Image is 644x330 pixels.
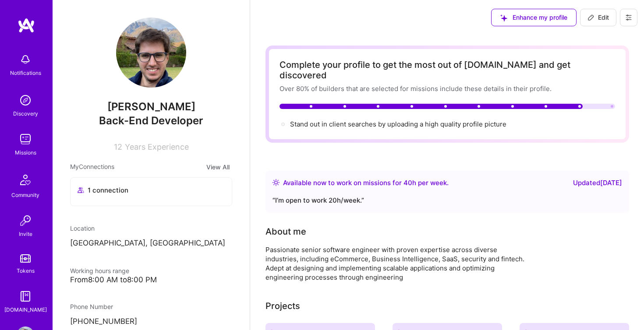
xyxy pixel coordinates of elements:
img: discovery [17,91,34,109]
div: Invite [19,229,32,239]
span: Enhance my profile [500,13,567,22]
div: Community [11,190,39,200]
img: teamwork [17,130,34,148]
i: icon SuggestedTeams [500,14,507,21]
img: Availability [272,179,280,186]
button: 1 connectionavatar [70,177,232,206]
div: Complete your profile to get the most out of [DOMAIN_NAME] and get discovered [280,60,615,81]
div: Tokens [17,266,35,275]
div: Discovery [13,109,38,118]
p: [GEOGRAPHIC_DATA], [GEOGRAPHIC_DATA] [70,238,232,249]
img: Invite [17,212,34,229]
div: Passionate senior software engineer with proven expertise across diverse industries, including eC... [265,245,616,282]
div: Updated [DATE] [573,178,622,188]
div: Projects [265,299,300,312]
span: Edit [587,13,609,22]
div: Over 80% of builders that are selected for missions include these details in their profile. [280,84,615,93]
span: Years Experience [125,142,189,151]
span: [PERSON_NAME] [70,100,232,113]
div: [DOMAIN_NAME] [4,305,47,314]
div: “ I’m open to work 20h/week. ” [272,195,622,206]
i: icon Collaborator [78,187,84,193]
span: Back-End Developer [99,114,203,127]
span: Phone Number [70,303,113,310]
div: Notifications [10,68,41,77]
button: Enhance my profile [491,9,577,26]
button: Edit [580,9,616,26]
div: Missions [15,148,36,157]
span: My Connections [70,162,114,172]
img: logo [18,18,35,33]
img: bell [17,51,34,68]
span: 40 [403,179,412,187]
img: tokens [20,254,31,263]
img: User Avatar [116,18,186,88]
img: guide book [17,288,34,305]
div: From 8:00 AM to 8:00 PM [70,275,232,284]
img: Community [15,169,36,190]
div: Available now to work on missions for h per week . [283,178,449,188]
p: [PHONE_NUMBER] [70,316,232,327]
div: Stand out in client searches by uploading a high quality profile picture [290,119,506,129]
span: 12 [114,142,122,151]
button: View All [204,162,232,172]
img: avatar [214,185,225,195]
span: 1 connection [88,186,128,195]
div: Location [70,224,232,233]
span: Working hours range [70,267,129,274]
div: About me [265,225,306,238]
